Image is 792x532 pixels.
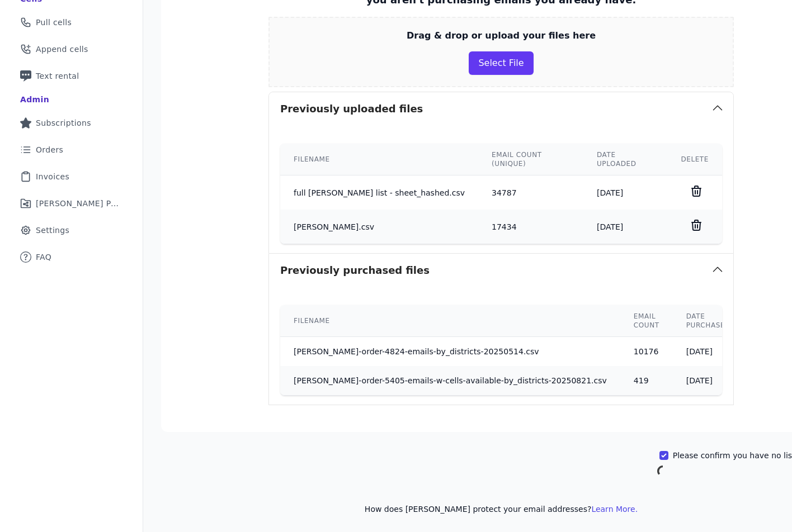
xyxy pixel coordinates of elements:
[9,164,134,189] a: Invoices
[673,366,744,395] td: [DATE]
[36,144,63,155] span: Orders
[9,111,134,135] a: Subscriptions
[280,337,620,367] td: [PERSON_NAME]-order-4824-emails-by_districts-20250514.csv
[36,117,91,129] span: Subscriptions
[269,254,733,287] button: Previously purchased files
[407,29,596,42] p: Drag & drop or upload your files here
[9,245,134,269] a: FAQ
[620,366,673,395] td: 419
[36,17,72,28] span: Pull cells
[9,10,134,35] a: Pull cells
[620,337,673,367] td: 10176
[36,70,79,82] span: Text rental
[280,366,620,395] td: [PERSON_NAME]-order-5405-emails-w-cells-available-by_districts-20250821.csv
[280,263,430,278] h3: Previously purchased files
[673,337,744,367] td: [DATE]
[469,51,533,75] button: Select File
[36,44,88,55] span: Append cells
[9,137,134,162] a: Orders
[478,144,583,175] th: Email count (unique)
[9,37,134,61] a: Append cells
[478,210,583,244] td: 17434
[36,198,120,209] span: [PERSON_NAME] Performance
[36,171,69,182] span: Invoices
[280,144,478,175] th: Filename
[280,305,620,337] th: Filename
[9,64,134,88] a: Text rental
[478,175,583,210] td: 34787
[9,191,134,216] a: [PERSON_NAME] Performance
[280,210,478,244] td: [PERSON_NAME].csv
[36,225,69,236] span: Settings
[36,251,51,263] span: FAQ
[583,210,667,244] td: [DATE]
[591,503,638,515] button: Learn More.
[673,305,744,337] th: Date purchased
[620,305,673,337] th: Email count
[583,175,667,210] td: [DATE]
[280,101,423,117] h3: Previously uploaded files
[583,144,667,175] th: Date uploaded
[20,94,49,105] div: Admin
[269,92,733,126] button: Previously uploaded files
[280,175,478,210] td: full [PERSON_NAME] list - sheet_hashed.csv
[667,144,722,175] th: Delete
[9,218,134,243] a: Settings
